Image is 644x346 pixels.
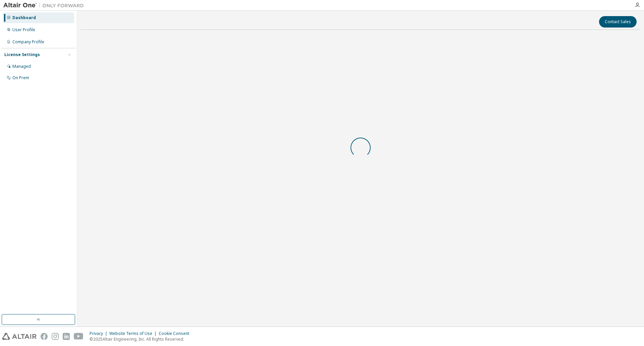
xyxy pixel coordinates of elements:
div: User Profile [12,27,35,33]
div: Dashboard [12,15,36,20]
div: Company Profile [12,39,44,45]
div: On Prem [12,75,29,81]
div: Privacy [90,331,109,336]
div: License Settings [4,52,40,57]
img: altair_logo.svg [2,333,37,340]
img: Altair One [3,2,87,9]
div: Cookie Consent [159,331,193,336]
p: © 2025 Altair Engineering, Inc. All Rights Reserved. [90,336,193,342]
img: linkedin.svg [63,333,70,340]
img: facebook.svg [41,333,48,340]
img: youtube.svg [74,333,84,340]
div: Website Terms of Use [109,331,159,336]
div: Managed [12,64,31,69]
img: instagram.svg [52,333,59,340]
button: Contact Sales [599,16,637,28]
